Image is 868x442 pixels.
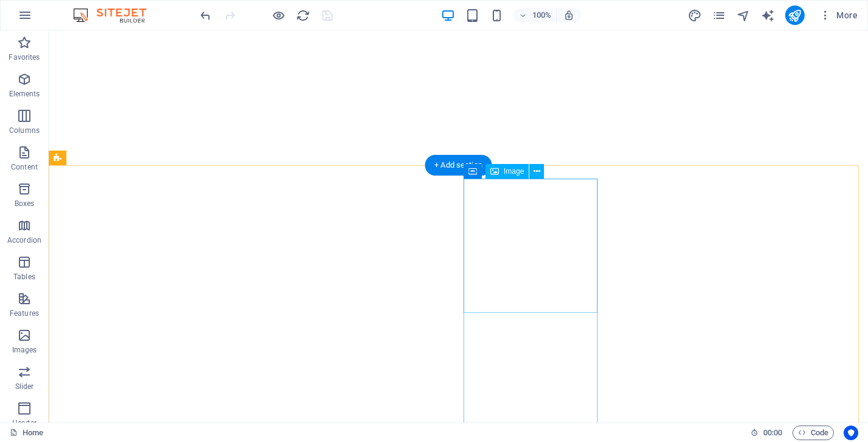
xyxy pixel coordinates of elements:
p: Header [12,418,37,428]
button: More [814,5,863,25]
button: reload [295,8,310,23]
button: Usercentrics [844,426,858,440]
p: Features [10,308,39,318]
button: 100% [513,8,557,23]
button: pages [712,8,727,23]
a: Home [10,426,43,440]
p: Accordion [7,235,41,245]
button: navigator [736,8,751,23]
i: Reload page [296,9,310,23]
i: Pages (Ctrl+Alt+S) [712,9,726,23]
h6: Session time [750,426,783,440]
span: Code [798,426,828,440]
p: Elements [9,89,40,99]
p: Favorites [9,52,40,62]
i: Navigator [736,9,750,23]
p: Boxes [15,199,35,209]
span: Image [504,168,524,175]
img: Editor Logo [70,8,161,23]
div: + Add section [425,155,492,176]
i: Publish [788,9,802,23]
p: Content [11,162,38,172]
button: Code [792,426,834,440]
span: More [819,9,858,21]
span: : [772,428,774,437]
h6: 100% [532,8,551,23]
p: Tables [13,272,35,282]
button: undo [198,8,213,23]
i: Design (Ctrl+Alt+Y) [688,9,702,23]
button: text_generator [761,8,775,23]
button: design [688,8,702,23]
p: Images [12,345,37,355]
button: publish [785,5,805,25]
i: Undo: Delete elements (Ctrl+Z) [199,9,213,23]
button: Click here to leave preview mode and continue editing [271,8,286,23]
p: Slider [15,382,34,391]
p: Columns [9,126,40,135]
i: On resize automatically adjust zoom level to fit chosen device. [563,10,574,21]
span: 00 00 [763,426,782,440]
